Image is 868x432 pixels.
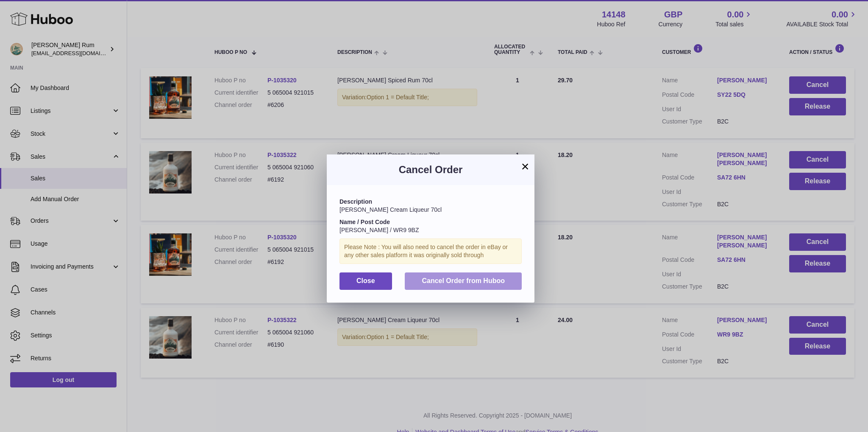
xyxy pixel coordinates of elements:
span: Cancel Order from Huboo [422,277,505,284]
button: Close [339,272,392,290]
h3: Cancel Order [339,163,522,177]
button: Cancel Order from Huboo [405,272,522,290]
strong: Description [339,198,372,205]
strong: Name / Post Code [339,219,390,225]
span: [PERSON_NAME] Cream Liqueur 70cl [339,206,442,213]
div: Please Note : You will also need to cancel the order in eBay or any other sales platform it was o... [339,238,522,264]
button: × [520,161,530,171]
span: [PERSON_NAME] / WR9 9BZ [339,227,419,233]
span: Close [356,277,375,284]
